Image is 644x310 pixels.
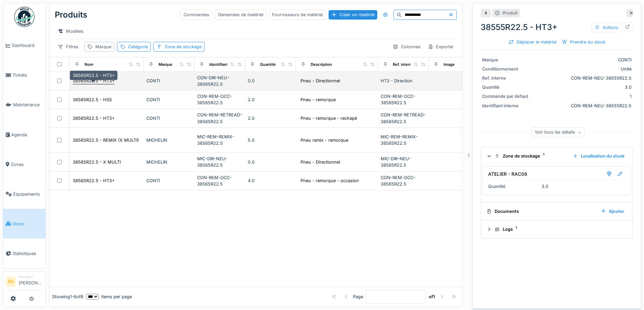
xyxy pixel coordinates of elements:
[481,21,633,33] div: 38555R22.5 - HT3+
[535,57,631,63] div: CONTI
[248,159,293,165] div: 0.0
[390,42,424,52] div: Colonnes
[6,274,43,290] a: BA Manager[PERSON_NAME]
[197,112,242,124] div: CON-REM-RETREAD-38565R22.5
[146,115,192,121] div: CONTI
[484,150,630,163] summary: Zone de stockage1Localisation du stock
[85,62,93,67] div: Nom
[329,10,377,19] div: Créer un matériel
[482,66,533,72] div: Conditionnement
[55,6,87,24] div: Produits
[165,44,201,50] div: Zone de stockage
[13,191,43,197] span: Équipements
[425,42,457,52] div: Exporter
[488,183,539,190] div: Quantité
[301,137,348,143] div: Pneu remix - remorque
[3,238,46,268] a: Statistiques
[19,274,43,289] li: [PERSON_NAME]
[535,75,631,81] div: CON-REM-NEU-38555R22.5
[11,132,43,138] span: Agenda
[6,277,16,287] li: BA
[86,293,132,300] div: items per page
[11,161,43,168] span: Zones
[482,75,533,81] div: Ref. interne
[301,177,359,184] div: Pneu - remorque - occasion
[3,90,46,120] a: Maintenance
[181,10,212,20] div: Commandes
[73,96,112,103] div: 38565R22.5 - HS5
[301,96,336,103] div: Pneu - remorque
[248,115,293,121] div: 2.0
[3,209,46,238] a: Stock
[506,37,559,47] div: Déplacer le matériel
[535,93,631,100] div: 1
[14,7,34,27] img: Badge_color-CXgf-gQk.svg
[13,250,43,257] span: Statistiques
[52,293,84,300] div: Showing 1 - 6 of 6
[19,274,43,279] div: Manager
[542,183,548,190] div: 3.0
[215,10,266,20] div: Demandes de matériel
[495,153,567,159] div: Zone de stockage
[159,62,172,67] div: Marque
[488,171,527,177] div: ATELIER - RAC08
[444,62,455,67] div: Image
[146,96,192,103] div: CONTI
[381,174,426,187] div: CON-REM-OCC-38565R22.5
[260,62,276,67] div: Quantité
[570,151,627,161] div: Localisation du stock
[13,72,43,78] span: Tickets
[482,93,533,100] div: Commande par défaut
[486,208,595,215] div: Documents
[353,293,363,300] div: Page
[3,149,46,179] a: Zones
[269,10,326,20] div: Fournisseurs de matériel
[197,174,242,187] div: CON-REM-OCC-38565R22.5
[598,207,627,216] div: Ajouter
[381,134,426,146] div: MIC-REM-REMIX-38565R22.5
[393,62,414,67] div: Ref. interne
[73,78,115,84] div: 38565R22.5 - HT3+
[248,177,293,184] div: 4.0
[3,60,46,90] a: Tickets
[535,84,631,90] div: 3.0
[13,221,43,227] span: Stock
[146,177,192,184] div: CONTI
[535,103,631,109] div: CON-REM-NEU-38555R22.5
[381,112,426,124] div: CON-REM-RETREAD-38565R22.5
[55,42,81,52] div: Filtres
[73,137,139,143] div: 38565R22.5 - REMIX (X MULTI)
[535,66,631,72] div: Unité
[197,134,242,146] div: MIC-REM-REMIX-38565R22.5
[482,103,533,109] div: Identifiant interne
[73,115,115,121] div: 38565R22.5 - HT3+
[73,177,115,184] div: 38565R22.5 - HT3+
[559,37,608,47] div: Prendre du stock
[3,179,46,209] a: Équipements
[532,128,585,137] div: Voir tous les détails
[301,78,340,84] div: Pneu - Directionnel
[197,93,242,106] div: CON-REM-OCC-38565R22.5
[503,10,518,16] div: Produit
[3,120,46,149] a: Agenda
[3,31,46,60] a: Dashboard
[55,26,87,36] div: Modèles
[95,44,111,50] div: Marque
[429,293,435,300] strong: of 1
[495,226,624,232] div: Logs
[209,62,242,67] div: Identifiant interne
[197,156,242,168] div: MIC-DIR-NEU-38565R22.5
[301,115,357,121] div: Pneu - remorque - rechapé
[484,205,630,218] summary: DocumentsAjouter
[146,137,192,143] div: MICHELIN
[482,57,533,63] div: Marque
[146,78,192,84] div: CONTI
[381,93,426,106] div: CON-REM-OCC-38565R22.5
[248,137,293,143] div: 5.0
[70,71,118,80] div: 38565R22.5 - HT3+
[301,159,340,165] div: Pneu - Directionnel
[13,102,43,108] span: Maintenance
[248,96,293,103] div: 2.0
[592,23,621,32] div: Actions
[484,223,630,236] summary: Logs1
